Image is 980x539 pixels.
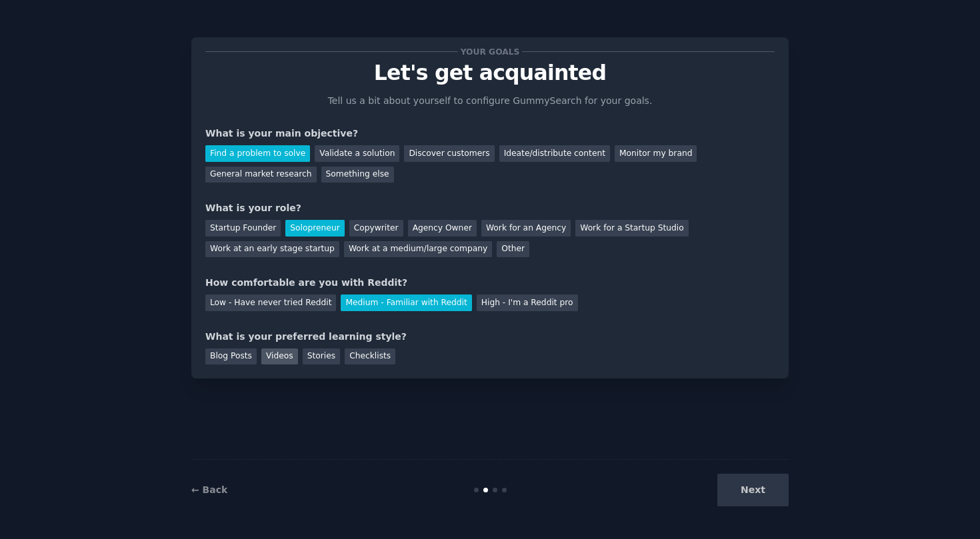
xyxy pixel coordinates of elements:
div: Startup Founder [205,220,281,237]
div: Checklists [345,348,395,365]
div: Low - Have never tried Reddit [205,294,336,311]
a: ← Back [191,484,227,495]
div: Stories [303,348,340,365]
div: Work for an Agency [481,220,571,237]
div: High - I'm a Reddit pro [477,294,578,311]
div: How comfortable are you with Reddit? [205,276,775,290]
div: What is your role? [205,201,775,215]
div: Copywriter [349,220,403,237]
div: Work at a medium/large company [344,241,492,258]
div: Videos [261,348,298,365]
div: General market research [205,167,317,183]
div: Blog Posts [205,348,257,365]
div: Work for a Startup Studio [575,220,688,237]
span: Your goals [458,45,522,59]
div: Monitor my brand [615,145,697,162]
div: Validate a solution [315,145,399,162]
div: Solopreneur [285,220,344,237]
div: What is your main objective? [205,127,775,141]
div: Find a problem to solve [205,145,310,162]
div: Work at an early stage startup [205,241,339,258]
div: Agency Owner [408,220,477,237]
div: Something else [321,167,394,183]
div: Discover customers [404,145,494,162]
div: Other [497,241,529,258]
div: Ideate/distribute content [499,145,610,162]
div: Medium - Familiar with Reddit [341,294,471,311]
p: Tell us a bit about yourself to configure GummySearch for your goals. [322,94,658,108]
p: Let's get acquainted [205,61,775,85]
div: What is your preferred learning style? [205,330,775,344]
